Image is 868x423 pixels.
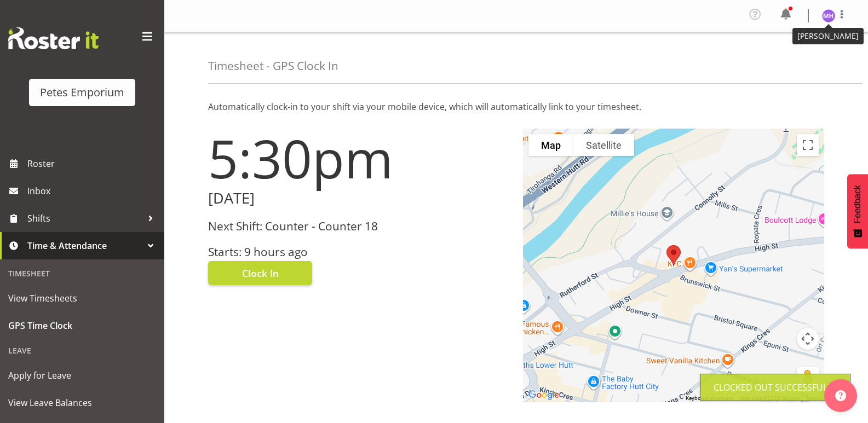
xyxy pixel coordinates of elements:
button: Clock In [208,261,312,285]
a: View Leave Balances [3,389,162,416]
span: Roster [27,155,159,172]
h3: Next Shift: Counter - Counter 18 [208,220,510,233]
h3: Starts: 9 hours ago [208,246,510,258]
span: Inbox [27,183,159,199]
h2: [DATE] [208,190,510,207]
button: Show satellite imagery [573,134,634,156]
button: Map camera controls [797,328,819,350]
a: Open this area in Google Maps (opens a new window) [526,388,562,402]
span: GPS Time Clock [8,317,156,334]
img: Google [526,388,562,402]
span: View Timesheets [8,290,156,306]
img: Rosterit website logo [8,27,99,49]
a: Apply for Leave [3,362,162,389]
img: mackenzie-halford4471.jpg [822,9,835,22]
span: Apply for Leave [8,367,156,384]
span: Time & Attendance [27,237,142,254]
h4: Timesheet - GPS Clock In [208,60,338,72]
span: Clock In [242,266,279,280]
button: Toggle fullscreen view [797,134,819,156]
a: GPS Time Clock [3,312,162,339]
div: Clocked out Successfully [714,381,837,394]
h1: 5:30pm [208,129,510,188]
span: Shifts [27,210,142,227]
div: Timesheet [3,262,162,285]
button: Drag Pegman onto the map to open Street View [797,367,819,389]
button: Feedback - Show survey [847,174,868,248]
span: View Leave Balances [8,395,156,411]
div: Leave [3,339,162,362]
p: Automatically clock-in to your shift via your mobile device, which will automatically link to you... [208,100,824,113]
img: help-xxl-2.png [835,390,846,401]
button: Keyboard shortcuts [686,395,733,402]
a: View Timesheets [3,285,162,312]
span: Feedback [853,185,863,223]
div: Petes Emporium [40,84,124,101]
button: Show street map [528,134,573,156]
